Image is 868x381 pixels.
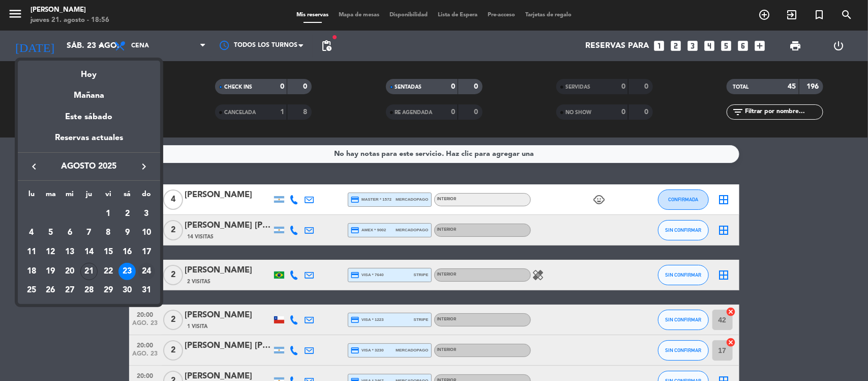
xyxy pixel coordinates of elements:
[18,61,160,81] div: Hoy
[100,282,117,299] div: 29
[41,223,61,242] td: 5 de agosto de 2025
[100,224,117,241] div: 8
[138,205,155,223] div: 3
[118,281,137,301] td: 30 de agosto de 2025
[80,243,98,261] div: 14
[28,160,40,173] i: keyboard_arrow_left
[60,188,79,204] th: miércoles
[118,242,137,262] td: 16 de agosto de 2025
[41,281,61,301] td: 26 de agosto de 2025
[60,242,79,262] td: 13 de agosto de 2025
[135,160,153,173] button: keyboard_arrow_right
[42,224,59,241] div: 5
[99,223,118,242] td: 8 de agosto de 2025
[18,81,160,102] div: Mañana
[43,160,135,173] span: agosto 2025
[23,282,40,299] div: 25
[22,204,99,224] td: AGO.
[79,242,99,262] td: 14 de agosto de 2025
[60,223,79,242] td: 6 de agosto de 2025
[80,282,98,299] div: 28
[99,281,118,301] td: 29 de agosto de 2025
[22,262,41,281] td: 18 de agosto de 2025
[42,243,59,261] div: 12
[80,263,98,280] div: 21
[99,262,118,281] td: 22 de agosto de 2025
[100,243,117,261] div: 15
[79,281,99,301] td: 28 de agosto de 2025
[118,263,136,280] div: 23
[41,188,61,204] th: martes
[138,224,155,241] div: 10
[60,281,79,301] td: 27 de agosto de 2025
[23,224,40,241] div: 4
[22,242,41,262] td: 11 de agosto de 2025
[118,188,137,204] th: sábado
[61,263,78,280] div: 20
[137,223,156,242] td: 10 de agosto de 2025
[25,160,43,173] button: keyboard_arrow_left
[138,160,150,173] i: keyboard_arrow_right
[61,224,78,241] div: 6
[137,262,156,281] td: 24 de agosto de 2025
[118,205,136,223] div: 2
[79,188,99,204] th: jueves
[100,205,117,223] div: 1
[60,262,79,281] td: 20 de agosto de 2025
[22,188,41,204] th: lunes
[118,204,137,224] td: 2 de agosto de 2025
[118,243,136,261] div: 16
[23,263,40,280] div: 18
[137,242,156,262] td: 17 de agosto de 2025
[22,223,41,242] td: 4 de agosto de 2025
[61,243,78,261] div: 13
[80,224,98,241] div: 7
[138,282,155,299] div: 31
[61,282,78,299] div: 27
[79,223,99,242] td: 7 de agosto de 2025
[41,242,61,262] td: 12 de agosto de 2025
[99,242,118,262] td: 15 de agosto de 2025
[137,188,156,204] th: domingo
[138,243,155,261] div: 17
[118,224,136,241] div: 9
[79,262,99,281] td: 21 de agosto de 2025
[22,281,41,301] td: 25 de agosto de 2025
[99,204,118,224] td: 1 de agosto de 2025
[118,282,136,299] div: 30
[118,262,137,281] td: 23 de agosto de 2025
[42,282,59,299] div: 26
[18,131,160,152] div: Reservas actuales
[42,263,59,280] div: 19
[137,281,156,301] td: 31 de agosto de 2025
[137,204,156,224] td: 3 de agosto de 2025
[138,263,155,280] div: 24
[18,103,160,131] div: Este sábado
[41,262,61,281] td: 19 de agosto de 2025
[99,188,118,204] th: viernes
[23,243,40,261] div: 11
[118,223,137,242] td: 9 de agosto de 2025
[100,263,117,280] div: 22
